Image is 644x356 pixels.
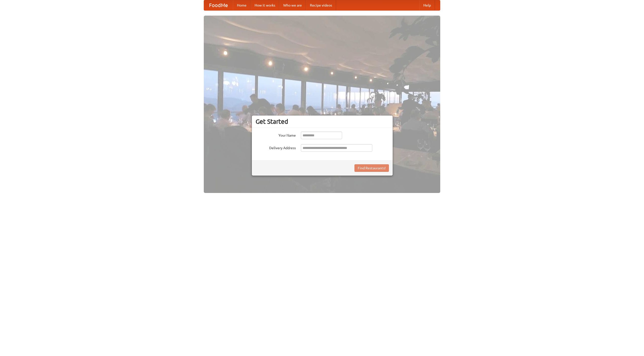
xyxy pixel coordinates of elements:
a: How it works [251,0,279,10]
a: FoodMe [204,0,233,10]
label: Your Name [256,132,296,138]
label: Delivery Address [256,144,296,150]
a: Home [233,0,251,10]
a: Recipe videos [306,0,336,10]
h3: Get Started [256,118,389,125]
button: Find Restaurants! [354,164,389,172]
a: Help [419,0,435,10]
a: Who we are [279,0,306,10]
